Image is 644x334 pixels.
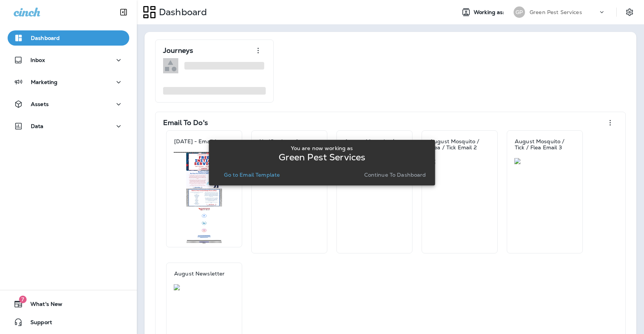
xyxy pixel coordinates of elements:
p: Data [31,123,44,129]
p: Dashboard [31,35,60,41]
p: August Mosquito / Flea / Tick Email 2 [430,138,490,150]
span: Support [23,319,52,328]
p: Email To Do's [163,119,208,127]
p: Journeys [163,47,193,54]
button: Inbox [8,52,129,68]
p: You are now working as [291,145,353,151]
p: Marketing [31,79,57,85]
button: Settings [623,5,636,19]
img: 2faae06b-fd9a-4c92-8649-88fd910153bf.jpg [174,152,235,244]
img: 050cd645-0784-4047-9390-17c107ad0dc9.jpg [174,284,235,290]
button: 7What's New [8,296,129,312]
button: Marketing [8,74,129,90]
p: August Newsletter [174,271,225,277]
p: Inbox [30,57,45,63]
button: Collapse Sidebar [113,5,134,20]
button: Data [8,119,129,134]
p: Continue to Dashboard [364,172,426,178]
p: Dashboard [156,6,207,18]
span: 7 [19,296,27,303]
p: Green Pest Services [530,9,582,15]
img: 60acc302-aba6-43b0-be82-124085a22b8d.jpg [514,158,575,164]
p: Green Pest Services [279,154,366,160]
p: Assets [31,101,49,107]
img: ca7b755e-c2d0-4e96-979a-70bc0c79ca18.jpg [429,158,490,164]
p: August Mosquito / Tick / Flea Email 3 [515,138,575,150]
span: What's New [23,301,62,310]
button: Continue to Dashboard [361,169,429,180]
button: Assets [8,97,129,112]
button: Go to Email Template [221,169,283,180]
button: Support [8,315,129,330]
div: GP [514,6,525,18]
span: Working as: [474,9,506,16]
p: [DATE] - Email 1 [174,138,217,144]
button: Dashboard [8,30,129,46]
p: Go to Email Template [224,172,280,178]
